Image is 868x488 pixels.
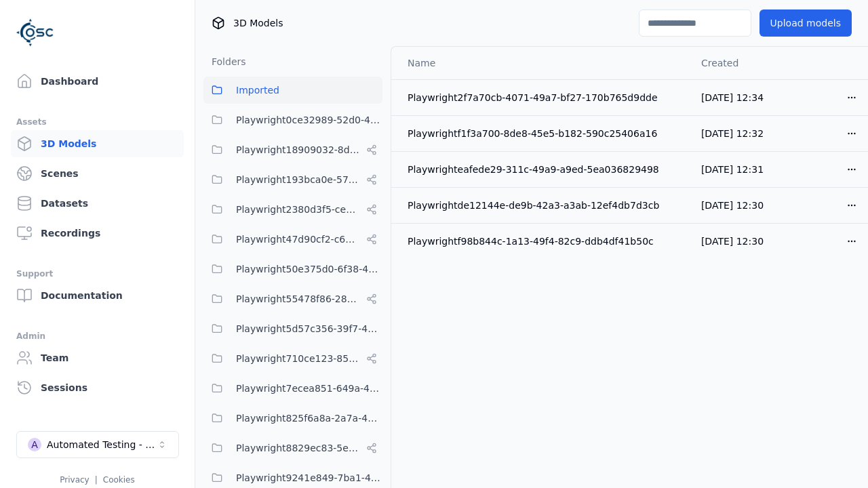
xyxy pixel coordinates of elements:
span: Playwright5d57c356-39f7-47ed-9ab9-d0409ac6cddc [236,321,382,337]
span: Playwright9241e849-7ba1-474f-9275-02cfa81d37fc [236,470,382,486]
button: Playwright0ce32989-52d0-45cf-b5b9-59d5033d313a [203,106,382,134]
a: Datasets [11,190,184,217]
span: Playwright0ce32989-52d0-45cf-b5b9-59d5033d313a [236,112,382,128]
a: Recordings [11,220,184,247]
span: Playwright710ce123-85fd-4f8c-9759-23c3308d8830 [236,350,361,367]
div: Automated Testing - Playwright [47,438,157,451]
div: Assets [16,114,178,130]
span: Playwright50e375d0-6f38-48a7-96e0-b0dcfa24b72f [236,261,382,277]
button: Imported [203,77,382,104]
span: 3D Models [233,16,283,30]
div: A [28,438,41,451]
div: Playwrightf1f3a700-8de8-45e5-b182-590c25406a16 [408,127,679,140]
button: Playwright18909032-8d07-45c5-9c81-9eec75d0b16b [203,136,382,163]
a: Privacy [60,475,89,485]
span: [DATE] 12:34 [701,92,764,103]
span: Playwright7ecea851-649a-419a-985e-fcff41a98b20 [236,380,382,396]
span: Playwright55478f86-28dc-49b8-8d1f-c7b13b14578c [236,291,361,307]
div: Playwrightf98b844c-1a13-49f4-82c9-ddb4df41b50c [408,235,679,248]
span: Playwright18909032-8d07-45c5-9c81-9eec75d0b16b [236,142,361,158]
button: Playwright193bca0e-57fa-418d-8ea9-45122e711dc7 [203,166,382,193]
div: Playwrighteafede29-311c-49a9-a9ed-5ea036829498 [408,163,679,176]
a: Documentation [11,282,184,309]
span: Imported [236,82,279,98]
button: Playwright710ce123-85fd-4f8c-9759-23c3308d8830 [203,345,382,372]
th: Name [391,47,690,79]
span: Playwright825f6a8a-2a7a-425c-94f7-650318982f69 [236,410,382,426]
button: Playwright825f6a8a-2a7a-425c-94f7-650318982f69 [203,405,382,432]
h3: Folders [203,55,246,68]
a: Cookies [103,475,135,485]
div: Playwright2f7a70cb-4071-49a7-bf27-170b765d9dde [408,91,679,104]
a: 3D Models [11,130,184,157]
button: Playwright8829ec83-5e68-4376-b984-049061a310ed [203,434,382,462]
a: Team [11,344,184,371]
button: Upload models [759,9,852,37]
span: [DATE] 12:31 [701,164,764,175]
button: Playwright55478f86-28dc-49b8-8d1f-c7b13b14578c [203,285,382,312]
button: Playwright7ecea851-649a-419a-985e-fcff41a98b20 [203,375,382,402]
button: Playwright2380d3f5-cebf-494e-b965-66be4d67505e [203,196,382,223]
div: Admin [16,328,178,344]
div: Support [16,266,178,282]
span: Playwright193bca0e-57fa-418d-8ea9-45122e711dc7 [236,171,361,188]
span: | [95,475,98,485]
a: Sessions [11,374,184,401]
a: Scenes [11,160,184,187]
span: Playwright2380d3f5-cebf-494e-b965-66be4d67505e [236,201,361,218]
span: [DATE] 12:32 [701,128,764,139]
span: [DATE] 12:30 [701,236,764,247]
img: Logo [16,14,54,52]
button: Playwright5d57c356-39f7-47ed-9ab9-d0409ac6cddc [203,315,382,342]
div: Playwrightde12144e-de9b-42a3-a3ab-12ef4db7d3cb [408,199,679,212]
span: [DATE] 12:30 [701,200,764,211]
button: Playwright47d90cf2-c635-4353-ba3b-5d4538945666 [203,226,382,253]
th: Created [690,47,781,79]
span: Playwright47d90cf2-c635-4353-ba3b-5d4538945666 [236,231,361,247]
button: Select a workspace [16,431,179,458]
button: Playwright50e375d0-6f38-48a7-96e0-b0dcfa24b72f [203,256,382,283]
span: Playwright8829ec83-5e68-4376-b984-049061a310ed [236,440,361,456]
a: Dashboard [11,68,184,95]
